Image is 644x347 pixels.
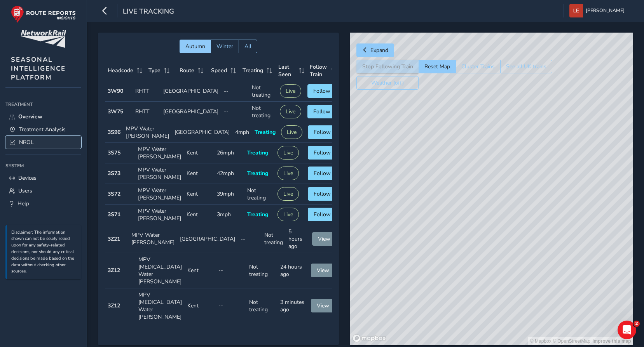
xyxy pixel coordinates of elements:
td: RHTT [133,81,161,102]
strong: 3S73 [108,170,120,177]
a: NROL [5,136,81,149]
strong: 3S96 [108,128,120,136]
strong: 3Z12 [108,267,120,274]
button: Reset Map [419,60,456,73]
img: diamond-layout [569,4,583,17]
strong: 3S72 [108,190,120,198]
button: View [312,232,336,246]
button: View [311,264,335,277]
span: Treating [243,67,263,74]
strong: 3Z21 [108,235,120,243]
td: MPV Water [PERSON_NAME] [135,143,184,163]
span: Follow Train [310,63,328,78]
iframe: Intercom live chat [618,321,636,339]
button: Follow [308,187,337,201]
td: Kent [184,143,214,163]
button: Live [277,187,299,201]
strong: 3W90 [108,87,123,95]
td: Kent [185,288,216,324]
button: Follow [308,208,337,221]
button: Follow [308,146,337,160]
td: 24 hours ago [277,253,309,288]
button: [PERSON_NAME] [569,4,627,17]
td: 3 minutes ago [277,288,309,324]
strong: 3S75 [108,149,120,156]
span: Users [18,187,32,194]
button: See all UK trains [500,60,552,73]
div: System [5,160,81,172]
td: Not treating [249,102,277,122]
span: All [244,43,251,50]
td: [GEOGRAPHIC_DATA] [177,225,238,253]
td: 3mph [214,205,244,225]
td: MPV Water [PERSON_NAME] [129,225,177,253]
td: 5 hours ago [286,225,309,253]
span: Follow [314,128,331,136]
td: Kent [184,163,214,184]
span: View [317,267,329,274]
td: Kent [185,253,216,288]
span: Winter [216,43,233,50]
a: Overview [5,110,81,123]
span: Autumn [185,43,205,50]
button: Follow [308,167,337,180]
td: 26mph [214,143,244,163]
span: Overview [18,113,42,120]
a: Help [5,197,81,210]
span: Treating [255,128,276,136]
button: Follow [308,125,337,139]
div: Treatment [5,99,81,110]
button: Winter [211,40,239,53]
td: -- [221,102,249,122]
td: [GEOGRAPHIC_DATA] [172,122,232,143]
span: Last Seen [278,63,296,78]
td: [GEOGRAPHIC_DATA] [161,102,221,122]
span: View [318,235,330,243]
span: 2 [634,321,640,327]
span: Follow [314,170,331,177]
button: All [239,40,257,53]
span: Treating [247,211,268,218]
td: Not treating [262,225,286,253]
button: Cluster Trains [456,60,500,73]
span: Follow [314,190,331,198]
td: 4mph [232,122,252,143]
td: MPV Water [PERSON_NAME] [123,122,172,143]
span: View [317,302,329,309]
span: Speed [211,67,227,74]
button: Follow [307,105,336,118]
td: Kent [184,184,214,205]
strong: 3Z12 [108,302,120,309]
span: Help [17,200,29,207]
td: Not treating [244,184,275,205]
td: [GEOGRAPHIC_DATA] [161,81,221,102]
a: Treatment Analysis [5,123,81,136]
td: -- [221,81,249,102]
button: Live [281,125,302,139]
button: Autumn [180,40,211,53]
button: Live [277,208,299,221]
button: Live [280,84,301,98]
td: -- [238,225,262,253]
span: Type [148,67,161,74]
span: Follow [314,149,331,156]
span: Route [180,67,194,74]
td: MPV [MEDICAL_DATA] Water [PERSON_NAME] [136,253,185,288]
span: [PERSON_NAME] [586,4,625,17]
span: Treating [247,149,268,156]
strong: 3W75 [108,108,123,115]
span: Treatment Analysis [19,126,66,133]
img: customer logo [21,30,66,48]
span: Follow [314,211,331,218]
span: Live Tracking [123,7,174,17]
span: Treating [247,170,268,177]
button: Weather (off) [356,76,419,90]
span: NROL [19,139,34,146]
p: Disclaimer: The information shown can not be solely relied upon for any safety-related decisions,... [11,229,77,275]
img: rr logo [11,5,76,23]
button: Follow [307,84,336,98]
button: Live [277,146,299,160]
span: Follow [313,87,330,95]
span: Headcode [108,67,133,74]
td: Kent [184,205,214,225]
